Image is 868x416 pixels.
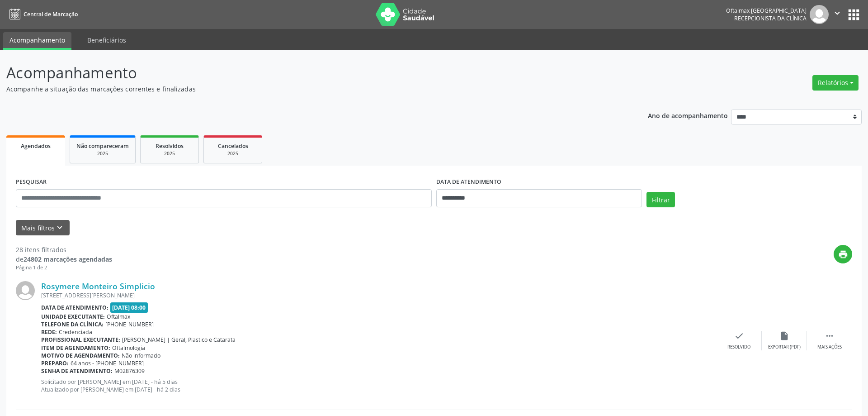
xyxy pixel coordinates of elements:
div: [STREET_ADDRESS][PERSON_NAME] [41,292,717,299]
b: Data de atendimento: [41,304,108,311]
b: Profissional executante: [41,336,120,344]
i:  [832,8,842,18]
a: Rosymere Monteiro Simplicio [41,281,155,291]
span: Agendados [21,142,51,150]
span: [PHONE_NUMBER] [105,320,154,328]
span: Credenciada [59,328,92,336]
p: Solicitado por [PERSON_NAME] em [DATE] - há 5 dias Atualizado por [PERSON_NAME] em [DATE] - há 2 ... [41,378,717,393]
i: check [734,331,744,341]
span: Resolvidos [156,142,184,150]
img: img [810,5,829,24]
p: Acompanhamento [6,62,605,84]
div: Resolvido [727,344,750,350]
a: Central de Marcação [6,7,78,22]
span: Não informado [122,352,160,359]
a: Acompanhamento [3,32,71,50]
div: Mais ações [817,344,842,350]
button: print [834,245,852,263]
span: Não compareceram [76,142,129,150]
div: 2025 [147,150,192,157]
i: print [838,249,848,259]
span: Recepcionista da clínica [734,14,807,22]
div: Página 1 de 2 [16,264,112,272]
p: Acompanhe a situação das marcações correntes e finalizadas [6,84,605,94]
div: Oftalmax [GEOGRAPHIC_DATA] [726,7,807,14]
button: Relatórios [812,75,859,91]
img: img [16,281,35,300]
b: Item de agendamento: [41,344,110,352]
span: Central de Marcação [24,10,78,18]
b: Unidade executante: [41,313,105,320]
b: Telefone da clínica: [41,320,104,328]
span: 64 anos - [PHONE_NUMBER] [71,359,144,367]
i: keyboard_arrow_down [55,223,65,233]
button: apps [846,7,862,23]
span: M02876309 [114,367,145,375]
button: Filtrar [646,192,675,207]
b: Preparo: [41,359,69,367]
span: Oftalmologia [112,344,145,352]
label: PESQUISAR [16,175,47,189]
div: Exportar (PDF) [768,344,801,350]
span: [PERSON_NAME] | Geral, Plastico e Catarata [122,336,236,344]
strong: 24802 marcações agendadas [24,255,112,263]
button: Mais filtroskeyboard_arrow_down [16,220,70,236]
button:  [829,5,846,24]
span: Cancelados [218,142,248,150]
div: de [16,254,112,264]
label: DATA DE ATENDIMENTO [436,175,501,189]
div: 28 itens filtrados [16,245,112,254]
a: Beneficiários [81,32,132,48]
b: Senha de atendimento: [41,367,113,375]
b: Motivo de agendamento: [41,352,120,359]
i:  [825,331,835,341]
i: insert_drive_file [779,331,789,341]
p: Ano de acompanhamento [648,110,728,121]
b: Rede: [41,328,57,336]
div: 2025 [210,150,255,157]
span: Oftalmax [107,313,130,320]
span: [DATE] 08:00 [110,302,148,313]
div: 2025 [76,150,129,157]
